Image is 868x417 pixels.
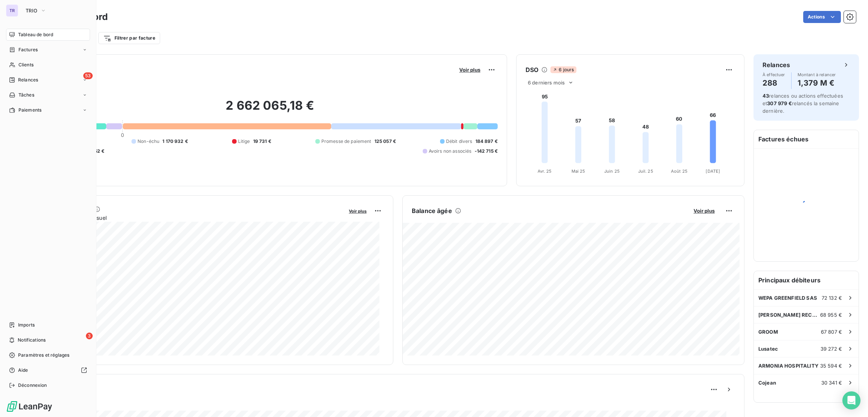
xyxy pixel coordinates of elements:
[18,46,38,53] span: Factures
[138,138,159,145] span: Non-échu
[572,169,585,174] tspan: Mai 25
[706,169,720,174] tspan: [DATE]
[86,333,93,339] span: 3
[821,329,842,335] span: 67 807 €
[321,138,371,145] span: Promesse de paiement
[754,130,859,148] h6: Factures échues
[18,382,47,389] span: Déconnexion
[43,98,498,121] h2: 2 662 065,18 €
[347,207,369,214] button: Voir plus
[412,206,452,215] h6: Balance âgée
[604,169,620,174] tspan: Juin 25
[842,391,860,409] div: Open Intercom Messenger
[550,66,576,73] span: 6 jours
[758,363,819,369] span: ARMONIA HOSPITALITY
[528,80,565,86] span: 6 derniers mois
[758,346,778,352] span: Lusatec
[754,271,859,289] h6: Principaux débiteurs
[822,295,842,301] span: 72 132 €
[253,138,271,145] span: 19 731 €
[446,138,472,145] span: Débit divers
[83,72,93,79] span: 53
[758,380,776,386] span: Cojean
[691,207,717,214] button: Voir plus
[26,8,37,14] span: TRIO
[763,77,785,89] h4: 288
[475,148,498,155] span: -142 715 €
[763,60,790,69] h6: Relances
[763,72,785,77] span: À effectuer
[162,138,188,145] span: 1 170 932 €
[18,92,34,98] span: Tâches
[6,400,53,412] img: Logo LeanPay
[638,169,653,174] tspan: Juil. 25
[374,138,396,145] span: 125 057 €
[238,138,250,145] span: Litige
[18,367,28,374] span: Aide
[459,67,480,73] span: Voir plus
[526,65,538,74] h6: DSO
[121,132,124,138] span: 0
[18,31,53,38] span: Tableau de bord
[457,66,483,73] button: Voir plus
[18,107,41,113] span: Paiements
[798,72,836,77] span: Montant à relancer
[798,77,836,89] h4: 1,379 M €
[767,100,792,106] span: 307 979 €
[6,5,18,17] div: TR
[763,93,769,99] span: 43
[43,214,344,222] span: Chiffre d'affaires mensuel
[821,380,842,386] span: 30 341 €
[694,208,715,214] span: Voir plus
[98,32,160,44] button: Filtrer par facture
[821,346,842,352] span: 39 272 €
[18,77,38,83] span: Relances
[763,93,843,114] span: relances ou actions effectuées et relancés la semaine dernière.
[758,329,778,335] span: GROOM
[820,363,842,369] span: 35 594 €
[538,169,552,174] tspan: Avr. 25
[18,337,46,343] span: Notifications
[429,148,472,155] span: Avoirs non associés
[758,295,817,301] span: WEPA GREENFIELD SAS
[803,11,841,23] button: Actions
[475,138,498,145] span: 184 897 €
[820,312,842,318] span: 68 955 €
[18,352,69,359] span: Paramètres et réglages
[18,61,34,68] span: Clients
[6,364,90,376] a: Aide
[758,312,820,318] span: [PERSON_NAME] RECYCLING
[18,322,35,328] span: Imports
[671,169,688,174] tspan: Août 25
[349,208,367,214] span: Voir plus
